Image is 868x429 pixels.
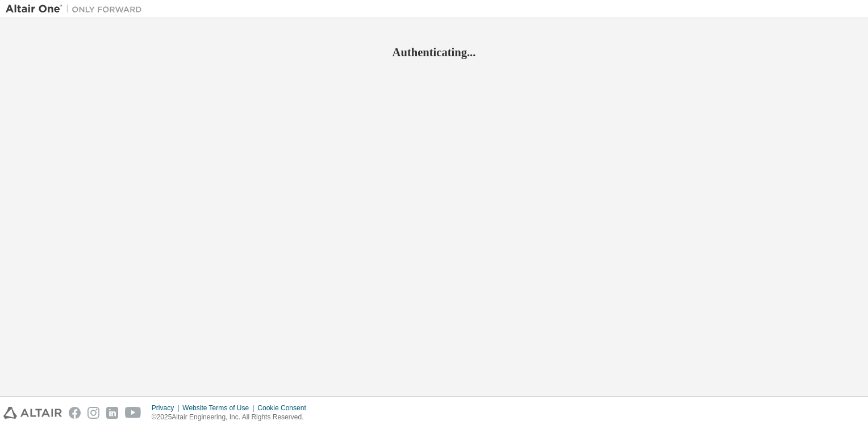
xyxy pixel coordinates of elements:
[3,407,62,419] img: altair_logo.svg
[182,403,257,413] div: Website Terms of Use
[106,407,118,419] img: linkedin.svg
[87,407,99,419] img: instagram.svg
[152,413,313,422] p: © 2025 Altair Engineering, Inc. All Rights Reserved.
[257,403,312,413] div: Cookie Consent
[69,407,81,419] img: facebook.svg
[125,407,141,419] img: youtube.svg
[152,403,182,413] div: Privacy
[6,45,862,60] h2: Authenticating...
[6,3,148,15] img: Altair One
